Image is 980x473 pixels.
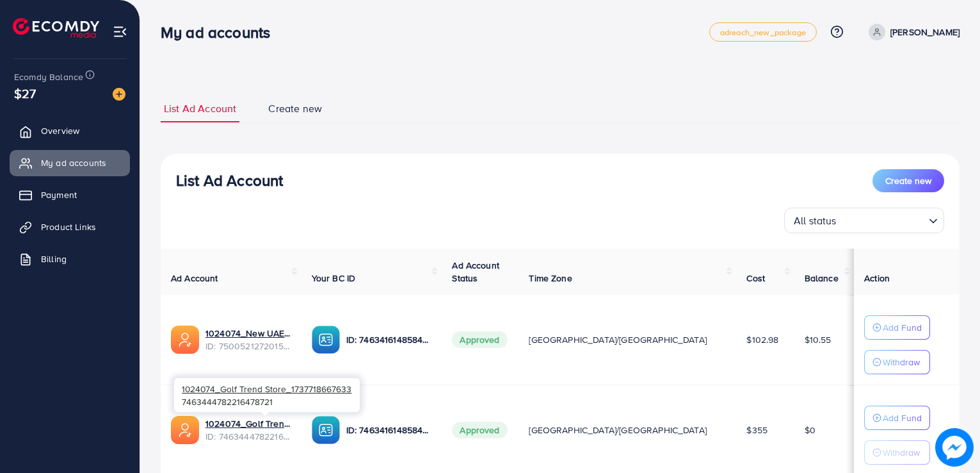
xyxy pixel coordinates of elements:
span: Ecomdy Balance [14,71,83,83]
img: menu [113,24,127,39]
span: Approved [452,331,507,348]
a: Billing [10,246,130,272]
a: Payment [10,182,130,208]
p: Add Fund [883,410,922,426]
img: image [935,428,974,467]
span: $10.55 [805,333,831,346]
h3: My ad accounts [161,23,280,42]
p: Add Fund [883,320,922,335]
span: Balance [805,272,839,285]
span: Ad Account [171,272,218,285]
p: Withdraw [883,354,920,370]
span: $102.98 [746,333,778,346]
span: Create new [268,101,322,116]
a: My ad accounts [10,150,130,176]
span: Ad Account Status [452,259,499,285]
span: My ad accounts [41,156,106,169]
span: Cost [746,272,765,285]
span: Action [864,272,890,285]
span: $27 [14,84,36,103]
img: ic-ads-acc.e4c84228.svg [171,416,199,444]
img: logo [13,18,99,38]
a: adreach_new_package [709,22,817,42]
p: [PERSON_NAME] [890,24,960,40]
span: Overview [41,124,79,137]
span: [GEOGRAPHIC_DATA]/[GEOGRAPHIC_DATA] [529,424,707,436]
a: 1024074_Golf Trend Store_1737718667633 [205,417,291,430]
img: ic-ba-acc.ded83a64.svg [312,326,340,354]
span: ID: 7500521272015929362 [205,340,291,353]
div: Search for option [784,208,944,233]
a: Overview [10,118,130,144]
span: 1024074_Golf Trend Store_1737718667633 [182,383,351,395]
button: Create new [872,169,944,192]
span: List Ad Account [164,101,236,116]
div: <span class='underline'>1024074_New UAE_1746351300870</span></br>7500521272015929362 [205,327,291,353]
img: ic-ads-acc.e4c84228.svg [171,326,199,354]
span: Approved [452,422,507,438]
div: 7463444782216478721 [174,378,360,412]
button: Withdraw [864,440,930,465]
a: Product Links [10,214,130,240]
span: Create new [885,174,931,187]
img: ic-ba-acc.ded83a64.svg [312,416,340,444]
button: Add Fund [864,315,930,340]
img: image [113,88,125,101]
span: ID: 7463444782216478721 [205,430,291,443]
h3: List Ad Account [176,171,283,190]
a: 1024074_New UAE_1746351300870 [205,327,291,340]
p: ID: 7463416148584005648 [346,332,432,347]
span: Billing [41,253,67,265]
span: All status [791,212,839,230]
span: Time Zone [529,272,572,285]
span: Product Links [41,220,96,233]
button: Add Fund [864,406,930,430]
span: $0 [805,424,815,436]
p: ID: 7463416148584005648 [346,422,432,438]
p: Withdraw [883,445,920,460]
span: adreach_new_package [720,28,806,37]
span: Payment [41,188,77,201]
span: $355 [746,424,767,436]
span: Your BC ID [312,272,356,285]
button: Withdraw [864,350,930,374]
input: Search for option [840,209,924,230]
a: [PERSON_NAME] [864,24,960,40]
span: [GEOGRAPHIC_DATA]/[GEOGRAPHIC_DATA] [529,333,707,346]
